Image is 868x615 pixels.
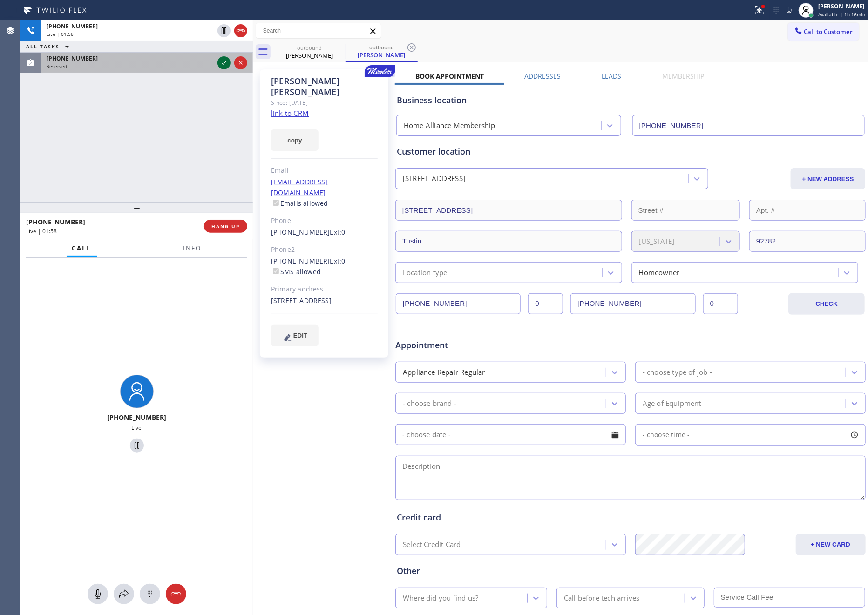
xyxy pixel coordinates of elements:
[234,24,247,37] button: Hang up
[211,223,240,230] span: HANG UP
[395,200,622,221] input: Address
[346,51,417,59] div: [PERSON_NAME]
[415,72,484,81] label: Book Appointment
[217,56,231,69] button: Accept
[20,41,78,52] button: ALL TASKS
[26,227,57,235] span: Live | 01:58
[403,174,465,184] div: [STREET_ADDRESS]
[602,72,621,81] label: Leads
[234,56,247,69] button: Reject
[404,121,495,131] div: Home Alliance Membership
[107,413,166,422] span: [PHONE_NUMBER]
[273,268,279,274] input: SMS allowed
[204,220,247,233] button: HANG UP
[714,588,866,608] input: Service Call Fee
[47,22,98,30] span: [PHONE_NUMBER]
[639,267,680,278] div: Homeowner
[271,216,378,226] div: Phone
[346,41,417,61] div: Ellie Lee
[217,24,231,37] button: Hold Customer
[703,293,738,314] input: Ext. 2
[114,584,134,604] button: Open directory
[396,293,521,314] input: Phone Number
[749,200,865,221] input: Apt. #
[47,63,67,69] span: Reserved
[528,293,563,314] input: Ext.
[346,44,417,51] div: outbound
[397,94,864,107] div: Business location
[88,584,108,604] button: Mute
[271,267,321,276] label: SMS allowed
[271,244,378,255] div: Phone2
[788,293,865,315] button: CHECK
[804,27,853,36] span: Call to Customer
[178,239,207,257] button: Info
[72,244,92,252] span: Call
[271,257,330,265] a: [PHONE_NUMBER]
[643,430,690,439] span: - choose time -
[403,593,478,603] div: Where did you find us?
[788,23,859,41] button: Call to Customer
[256,23,381,38] input: Search
[397,145,864,158] div: Customer location
[403,267,448,278] div: Location type
[662,72,704,81] label: Membership
[271,199,328,208] label: Emails allowed
[403,398,456,409] div: - choose brand -
[403,540,461,550] div: Select Credit Card
[643,367,712,378] div: - choose type of job -
[564,593,640,603] div: Call before tech arrives
[47,54,98,62] span: [PHONE_NUMBER]
[749,231,865,252] input: ZIP
[330,257,346,265] span: Ext: 0
[631,200,740,221] input: Street #
[271,284,378,295] div: Primary address
[271,97,378,108] div: Since: [DATE]
[570,293,695,314] input: Phone Number 2
[330,228,346,237] span: Ext: 0
[791,168,865,189] button: + NEW ADDRESS
[274,41,345,62] div: Ellie Lee
[132,424,142,432] span: Live
[818,11,865,18] span: Available | 1h 16min
[271,177,328,197] a: [EMAIL_ADDRESS][DOMAIN_NAME]
[183,244,202,252] span: Info
[26,43,60,50] span: ALL TASKS
[271,228,330,237] a: [PHONE_NUMBER]
[643,398,701,409] div: Age of Equipment
[67,239,97,257] button: Call
[26,217,85,226] span: [PHONE_NUMBER]
[47,31,74,37] span: Live | 01:58
[273,200,279,206] input: Emails allowed
[395,231,622,252] input: City
[395,424,626,445] input: - choose date -
[783,4,796,17] button: Mute
[271,129,319,151] button: copy
[274,44,345,51] div: outbound
[293,332,307,339] span: EDIT
[818,2,865,10] div: [PERSON_NAME]
[395,339,551,351] span: Appointment
[271,325,319,346] button: EDIT
[271,76,378,97] div: [PERSON_NAME] [PERSON_NAME]
[166,584,186,604] button: Hang up
[271,296,378,306] div: [STREET_ADDRESS]
[796,534,866,555] button: + NEW CARD
[525,72,561,81] label: Addresses
[271,165,378,176] div: Email
[397,511,864,524] div: Credit card
[140,584,160,604] button: Open dialpad
[274,51,345,60] div: [PERSON_NAME]
[632,115,865,136] input: Phone Number
[130,439,144,453] button: Hold Customer
[271,108,309,118] a: link to CRM
[397,565,864,577] div: Other
[403,367,485,378] div: Appliance Repair Regular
